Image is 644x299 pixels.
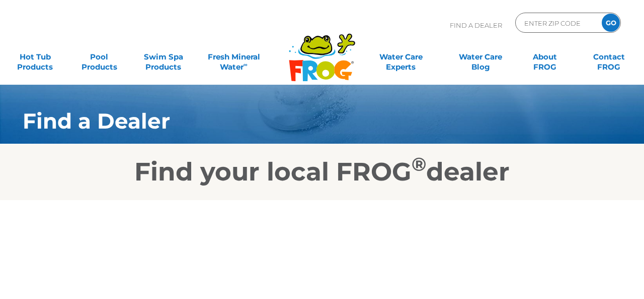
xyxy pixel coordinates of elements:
[244,61,248,68] sup: ∞
[456,47,506,67] a: Water CareBlog
[23,109,574,133] h1: Find a Dealer
[584,47,634,67] a: ContactFROG
[203,47,265,67] a: Fresh MineralWater∞
[10,47,60,67] a: Hot TubProducts
[450,13,502,38] p: Find A Dealer
[138,47,188,67] a: Swim SpaProducts
[520,47,570,67] a: AboutFROG
[360,47,441,67] a: Water CareExperts
[74,47,124,67] a: PoolProducts
[412,153,426,175] sup: ®
[283,20,361,82] img: Frog Products Logo
[602,14,620,32] input: GO
[8,157,636,187] h2: Find your local FROG dealer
